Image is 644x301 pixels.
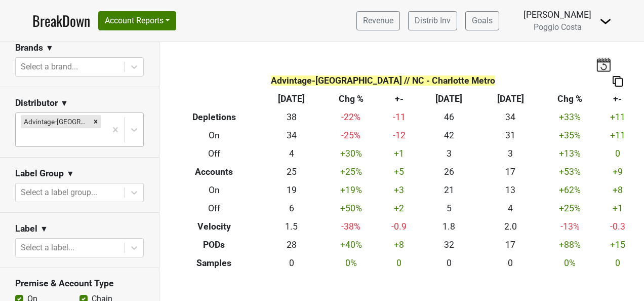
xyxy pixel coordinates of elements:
th: Accounts [167,163,261,181]
div: [PERSON_NAME] [524,8,591,21]
td: 2.0 [480,217,541,236]
td: 0 [418,254,479,272]
td: -11 [380,108,419,127]
td: 0 % [322,254,379,272]
th: PODs [167,236,261,254]
span: ▼ [66,168,74,180]
td: 13 [480,181,541,200]
th: On [167,181,261,200]
td: 46 [418,108,479,127]
img: last_updated_date [596,57,611,71]
td: 0 [261,254,322,272]
td: +62 % [541,181,599,200]
td: 34 [480,108,541,127]
td: +9 [598,163,636,181]
td: 6 [261,199,322,217]
td: 31 [480,127,541,145]
th: [DATE] [480,90,541,108]
td: -22 % [322,108,379,127]
td: 42 [418,127,479,145]
th: [DATE] [418,90,479,108]
a: Distrib Inv [408,11,457,30]
td: +25 % [322,163,379,181]
span: Advintage-[GEOGRAPHIC_DATA] // NC - Charlotte Metro [271,76,495,86]
td: 17 [480,163,541,181]
td: 38 [261,108,322,127]
td: +1 [598,199,636,217]
td: +33 % [541,108,599,127]
td: 5 [418,199,479,217]
h3: Label [15,223,37,234]
th: Off [167,199,261,217]
div: Remove Advintage-NC [90,115,101,128]
td: +2 [380,199,419,217]
td: +19 % [322,181,379,200]
td: -25 % [322,127,379,145]
td: +5 [380,163,419,181]
td: 26 [418,163,479,181]
div: Advintage-[GEOGRAPHIC_DATA] [21,115,90,128]
td: 0 [480,254,541,272]
h3: Premise & Account Type [15,278,144,289]
td: +1 [380,145,419,163]
a: Goals [465,11,499,30]
td: 3 [418,145,479,163]
td: 0 % [541,254,599,272]
td: 1.5 [261,217,322,236]
h3: Brands [15,43,43,53]
td: +53 % [541,163,599,181]
td: -13 % [541,217,599,236]
td: +13 % [541,145,599,163]
h3: Distributor [15,98,58,108]
th: Chg % [541,90,599,108]
th: Off [167,145,261,163]
td: -38 % [322,217,379,236]
td: +35 % [541,127,599,145]
td: +40 % [322,236,379,254]
img: Dropdown Menu [599,15,612,27]
th: +- [380,90,419,108]
td: +11 [598,127,636,145]
th: Chg % [322,90,379,108]
td: +88 % [541,236,599,254]
td: 0 [380,254,419,272]
button: Account Reports [98,11,176,30]
th: [DATE] [261,90,322,108]
td: 17 [480,236,541,254]
td: 34 [261,127,322,145]
td: 1.8 [418,217,479,236]
td: 4 [261,145,322,163]
th: +- [598,90,636,108]
td: +50 % [322,199,379,217]
td: 28 [261,236,322,254]
td: +8 [598,181,636,200]
span: ▼ [40,223,48,235]
th: Samples [167,254,261,272]
span: ▼ [60,97,68,109]
th: Velocity [167,217,261,236]
td: -12 [380,127,419,145]
h3: Label Group [15,168,64,179]
td: +30 % [322,145,379,163]
td: +15 [598,236,636,254]
th: Depletions [167,108,261,127]
td: +8 [380,236,419,254]
span: Poggio Costa [534,22,582,32]
td: 21 [418,181,479,200]
td: -0.3 [598,217,636,236]
td: 3 [480,145,541,163]
td: +11 [598,108,636,127]
td: 4 [480,199,541,217]
td: 19 [261,181,322,200]
img: Copy to clipboard [613,76,623,87]
a: Revenue [356,11,400,30]
td: +3 [380,181,419,200]
td: 0 [598,145,636,163]
a: BreakDown [32,10,90,31]
td: 0 [598,254,636,272]
span: ▼ [46,42,54,54]
td: 32 [418,236,479,254]
td: +25 % [541,199,599,217]
td: -0.9 [380,217,419,236]
th: On [167,127,261,145]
